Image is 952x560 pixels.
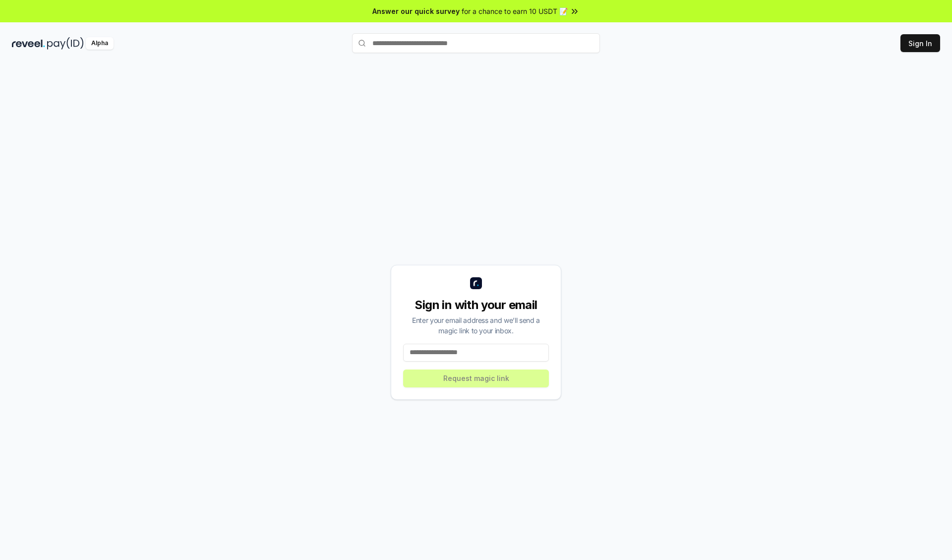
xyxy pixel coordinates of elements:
div: Sign in with your email [403,297,549,313]
div: Enter your email address and we’ll send a magic link to your inbox. [403,315,549,336]
span: for a chance to earn 10 USDT 📝 [462,6,568,16]
img: reveel_dark [12,37,45,50]
img: pay_id [47,37,84,50]
img: logo_small [470,277,482,289]
button: Sign In [900,34,940,52]
span: Answer our quick survey [372,6,460,16]
div: Alpha [86,37,114,50]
